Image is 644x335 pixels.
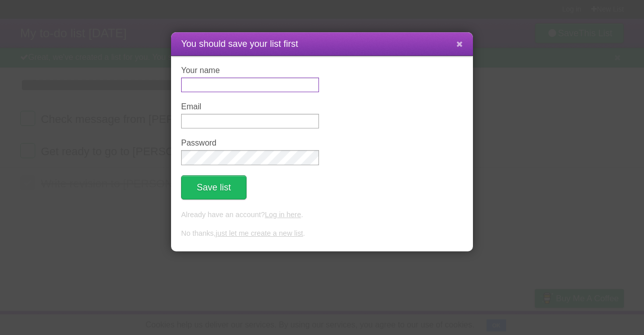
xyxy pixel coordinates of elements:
label: Password [181,139,319,148]
a: Log in here [265,211,301,219]
button: Save list [181,175,247,199]
h1: You should save your list first [181,37,463,51]
label: Your name [181,66,319,75]
a: just let me create a new list [216,229,303,237]
p: No thanks, . [181,228,463,239]
p: Already have an account? . [181,210,463,221]
label: Email [181,102,319,111]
